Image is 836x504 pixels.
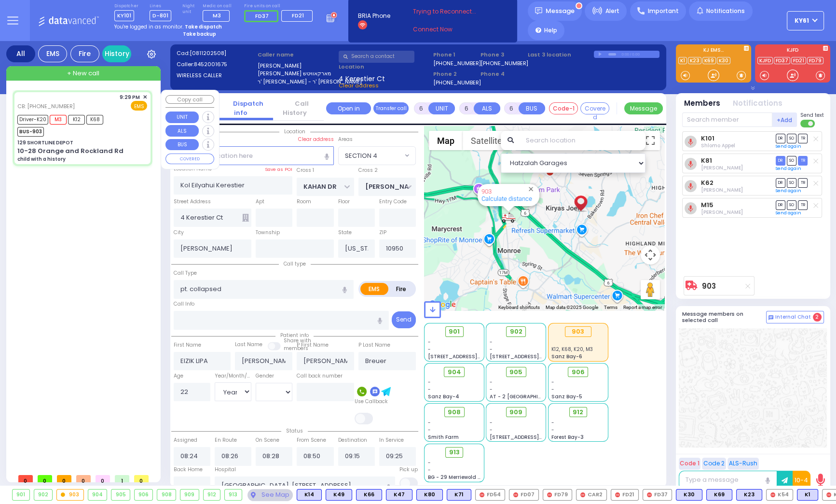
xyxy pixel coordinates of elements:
a: Send again [776,166,801,171]
span: Yoel Friedrich [701,186,743,194]
span: TR [798,178,808,187]
div: BLS [736,489,762,501]
span: - [428,338,431,346]
a: K1 [678,57,687,64]
div: FD37 [643,489,672,501]
span: SO [787,156,796,165]
label: Turn off text [800,119,816,128]
span: Sanz Bay-5 [551,393,582,400]
label: En Route [215,436,237,444]
span: Help [544,26,557,35]
label: Call Type [174,269,197,277]
h5: Message members on selected call [682,311,766,323]
strong: Take backup [183,30,216,38]
img: red-radio-icon.svg [615,492,620,497]
div: 906 [135,490,153,500]
label: Areas [338,136,353,143]
div: FD07 [509,489,539,501]
div: 913 [225,490,242,500]
span: 2 [813,313,822,322]
button: Map camera controls [641,245,660,265]
div: 902 [34,490,53,500]
span: SECTION 4 [338,146,416,165]
img: Google [426,298,458,311]
button: COVERED [165,154,214,164]
label: Street Address [174,198,211,206]
span: 0 [57,475,71,482]
a: K69 [702,57,716,64]
span: M3 [50,115,67,125]
label: Cad: [177,49,255,57]
div: K23 [736,489,762,501]
button: ALS [474,102,500,114]
a: KJFD [757,57,773,64]
span: - [490,426,493,434]
label: KJFD [755,48,830,55]
button: Internal Chat 2 [766,311,824,323]
span: K68 [86,115,103,125]
span: Message [546,6,575,16]
a: Open this area in Google Maps (opens a new window) [426,298,458,311]
span: Driver-K20 [17,115,48,125]
label: ר' [PERSON_NAME] - ר' [PERSON_NAME] [258,78,336,86]
span: DR [776,156,785,165]
div: K80 [416,489,443,501]
span: SO [787,178,796,187]
a: FD79 [807,57,823,64]
span: - [428,346,431,353]
span: 909 [509,407,522,417]
label: Last 3 location [528,51,594,59]
span: Smith Farm [428,434,459,441]
span: EMS [131,101,147,111]
label: Township [256,229,280,237]
span: 908 [448,407,461,417]
span: SO [787,134,796,143]
div: 901 [13,490,29,500]
span: Internal Chat [775,314,811,321]
div: 903 [565,326,591,337]
span: 0 [96,475,110,482]
label: Call back number [297,372,343,380]
span: 902 [510,327,522,336]
span: 9:29 PM [120,94,140,101]
span: Berish Mertz [701,164,743,171]
a: FD37 [774,57,790,64]
img: red-radio-icon.svg [547,492,552,497]
div: BLS [447,489,471,501]
label: Location [339,63,430,71]
span: Phone 4 [480,70,525,78]
div: K1 [797,489,818,501]
button: Close [526,184,535,194]
label: State [338,229,352,237]
button: UNIT [165,112,199,123]
span: Phone 1 [433,51,478,59]
div: 912 [204,490,220,500]
label: P First Name [297,341,329,349]
button: Code 2 [702,458,726,470]
button: Code-1 [549,102,578,114]
a: K30 [717,57,730,64]
label: Night unit [182,3,194,15]
span: Notifications [706,7,745,15]
div: BLS [416,489,443,501]
label: Cross 2 [358,167,378,174]
div: 909 [180,490,199,500]
span: 0 [18,475,33,482]
span: FD37 [255,12,269,20]
span: SECTION 4 [345,151,377,161]
span: - [490,346,493,353]
div: BLS [706,489,732,501]
div: child with a history [17,155,66,163]
label: In Service [379,436,404,444]
div: 903 [57,490,83,500]
span: DR [776,134,785,143]
span: - [551,378,554,386]
label: Pick up [399,466,418,474]
button: Notifications [733,98,782,109]
span: Clear address [339,82,379,89]
input: Search a contact [339,51,414,63]
div: 904 [88,490,107,500]
span: - [490,419,493,426]
button: Members [684,98,720,109]
label: Caller name [258,51,336,59]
